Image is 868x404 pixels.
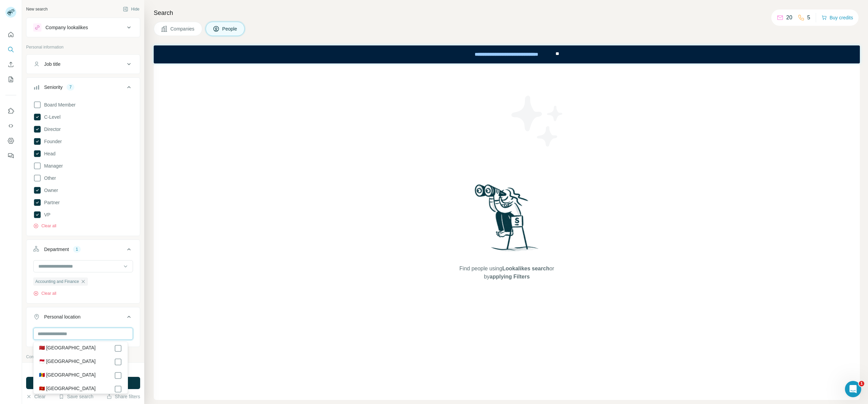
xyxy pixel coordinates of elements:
[44,61,60,68] div: Job title
[5,28,16,41] button: Quick start
[472,182,542,258] img: Surfe Illustration - Woman searching with binoculars
[786,14,792,22] p: 20
[5,43,16,56] button: Search
[44,246,69,253] div: Department
[26,241,140,260] button: Department1
[107,393,140,400] button: Share filters
[845,381,861,397] iframe: Intercom live chat
[154,8,860,18] h4: Search
[490,274,530,280] span: applying Filters
[822,13,853,22] button: Buy credits
[5,150,16,162] button: Feedback
[452,265,561,281] span: Find people using or by
[33,290,56,296] button: Clear all
[26,6,48,12] div: New search
[41,199,60,206] span: Partner
[118,4,144,14] button: Hide
[26,354,140,360] p: Company information
[41,187,58,194] span: Owner
[73,246,81,252] div: 1
[41,114,60,120] span: C-Level
[502,266,549,271] span: Lookalikes search
[5,135,16,147] button: Dashboard
[26,79,140,98] button: Seniority7
[26,393,45,400] button: Clear
[39,371,96,380] label: 🇲🇩 [GEOGRAPHIC_DATA]
[41,138,62,145] span: Founder
[507,91,568,152] img: Surfe Illustration - Stars
[39,385,96,393] label: 🇲🇪 [GEOGRAPHIC_DATA]
[39,344,96,352] label: 🇲🇦 [GEOGRAPHIC_DATA]
[41,101,76,108] span: Board Member
[44,84,62,91] div: Seniority
[5,105,16,117] button: Use Surfe on LinkedIn
[5,73,16,85] button: My lists
[26,309,140,328] button: Personal location
[35,278,79,285] span: Accounting and Finance
[39,358,96,366] label: 🇲🇨 [GEOGRAPHIC_DATA]
[41,211,51,218] span: VP
[5,58,16,71] button: Enrich CSV
[807,14,810,22] p: 5
[859,381,864,386] span: 1
[59,393,93,400] button: Save search
[26,377,140,389] button: Run search
[44,313,80,320] div: Personal location
[5,120,16,132] button: Use Surfe API
[41,162,63,169] span: Manager
[26,19,140,36] button: Company lookalikes
[41,126,61,133] span: Director
[33,223,56,229] button: Clear all
[41,175,56,181] span: Other
[26,44,140,50] p: Personal information
[170,25,195,32] span: Companies
[222,25,238,32] span: People
[26,56,140,72] button: Job title
[67,84,74,90] div: 7
[45,24,88,31] div: Company lookalikes
[154,45,860,63] iframe: Banner
[41,150,55,157] span: Head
